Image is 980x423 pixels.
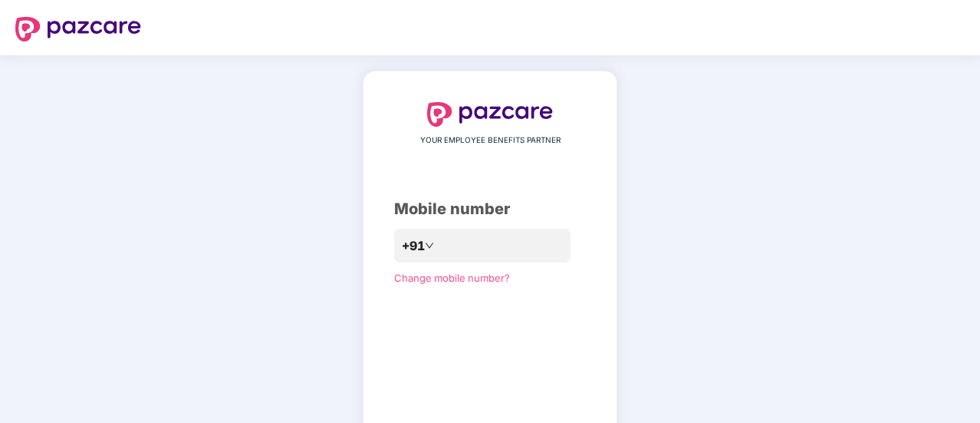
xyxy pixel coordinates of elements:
[425,241,434,250] span: down
[394,197,586,221] div: Mobile number
[427,102,553,127] img: logo
[402,236,425,256] span: +91
[394,272,510,284] a: Change mobile number?
[420,134,561,147] span: YOUR EMPLOYEE BENEFITS PARTNER
[15,17,141,41] img: logo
